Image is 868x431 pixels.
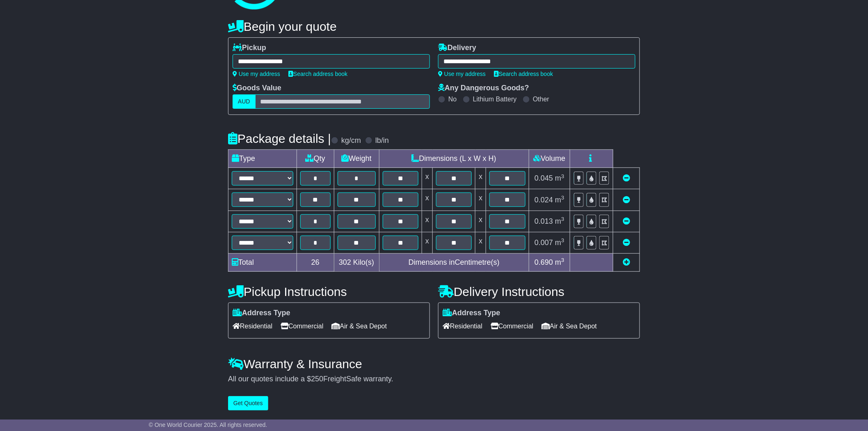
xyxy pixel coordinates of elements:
a: Search address book [494,71,553,77]
a: Use my address [438,71,486,77]
span: © One World Courier 2025. All rights reserved. [149,422,267,428]
span: m [555,174,564,182]
span: 0.690 [535,258,553,266]
label: Goods Value [233,84,281,93]
span: Air & Sea Depot [332,320,387,332]
span: m [555,258,564,266]
label: lb/in [375,136,389,145]
label: Pickup [233,44,266,53]
h4: Pickup Instructions [228,285,430,298]
span: m [555,196,564,204]
a: Remove this item [623,196,630,204]
a: Remove this item [623,238,630,247]
a: Use my address [233,71,280,77]
sup: 3 [561,195,564,201]
sup: 3 [561,257,564,263]
label: Other [533,95,549,103]
span: 0.007 [535,238,553,247]
h4: Warranty & Insurance [228,357,640,371]
span: 0.045 [535,174,553,182]
a: Add new item [623,258,630,266]
td: x [422,232,433,253]
td: x [422,168,433,189]
sup: 3 [561,237,564,243]
h4: Delivery Instructions [438,285,640,298]
label: No [448,95,457,103]
td: x [475,211,486,232]
div: All our quotes include a $ FreightSafe warranty. [228,375,640,384]
h4: Package details | [228,132,331,145]
td: Dimensions (L x W x H) [379,150,529,168]
span: Residential [233,320,272,332]
td: Volume [529,150,570,168]
td: Type [228,150,297,168]
a: Remove this item [623,217,630,225]
h4: Begin your quote [228,20,640,33]
button: Get Quotes [228,396,268,410]
td: Qty [297,150,334,168]
sup: 3 [561,216,564,222]
td: x [475,189,486,211]
td: Dimensions in Centimetre(s) [379,254,529,272]
span: 250 [311,375,323,383]
label: Address Type [233,309,290,318]
a: Remove this item [623,174,630,182]
label: Lithium Battery [473,95,517,103]
label: Delivery [438,44,476,53]
span: m [555,238,564,247]
span: Residential [443,320,482,332]
td: Total [228,254,297,272]
a: Search address book [288,71,347,77]
td: x [475,168,486,189]
td: Kilo(s) [334,254,379,272]
td: x [422,189,433,211]
span: 0.024 [535,196,553,204]
label: Any Dangerous Goods? [438,84,529,93]
td: x [475,232,486,253]
td: 26 [297,254,334,272]
td: Weight [334,150,379,168]
span: Air & Sea Depot [542,320,597,332]
span: Commercial [281,320,323,332]
span: m [555,217,564,225]
sup: 3 [561,173,564,179]
span: 0.013 [535,217,553,225]
label: AUD [233,94,256,109]
label: kg/cm [341,136,361,145]
td: x [422,211,433,232]
span: 302 [339,258,351,266]
span: Commercial [491,320,533,332]
label: Address Type [443,309,500,318]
